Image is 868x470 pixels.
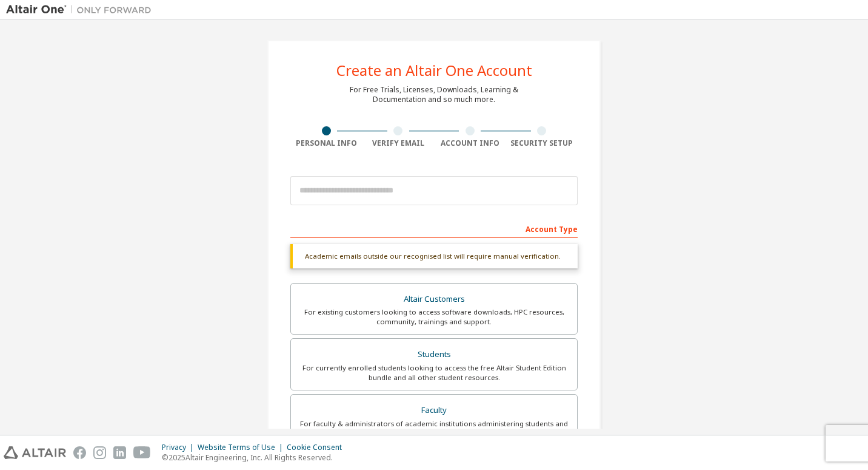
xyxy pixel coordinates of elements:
div: Faculty [298,402,570,419]
img: youtube.svg [133,446,151,459]
div: For faculty & administrators of academic institutions administering students and accessing softwa... [298,419,570,438]
div: Security Setup [506,138,578,148]
img: linkedin.svg [113,446,126,459]
div: Website Terms of Use [198,443,287,452]
div: Cookie Consent [287,443,349,452]
div: Academic emails outside our recognised list will require manual verification. [290,244,578,268]
div: Create an Altair One Account [336,63,532,78]
img: instagram.svg [93,446,106,459]
img: facebook.svg [73,446,86,459]
img: altair_logo.svg [4,446,66,459]
div: Students [298,346,570,363]
div: Altair Customers [298,291,570,308]
div: Account Type [290,219,578,238]
div: For existing customers looking to access software downloads, HPC resources, community, trainings ... [298,307,570,327]
div: Verify Email [362,138,435,148]
p: © 2025 Altair Engineering, Inc. All Rights Reserved. [162,452,349,463]
div: Privacy [162,443,198,452]
img: Altair One [6,4,158,16]
div: Personal Info [290,138,362,148]
div: For Free Trials, Licenses, Downloads, Learning & Documentation and so much more. [350,85,518,104]
div: For currently enrolled students looking to access the free Altair Student Edition bundle and all ... [298,363,570,383]
div: Account Info [434,138,506,148]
